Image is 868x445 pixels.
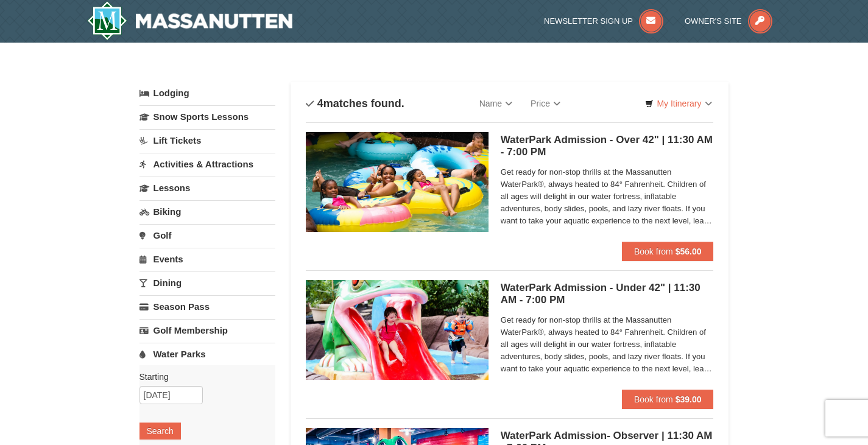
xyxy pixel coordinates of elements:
strong: $56.00 [676,247,702,256]
button: Book from $39.00 [622,390,714,409]
h5: WaterPark Admission - Under 42" | 11:30 AM - 7:00 PM [501,282,714,306]
span: Get ready for non-stop thrills at the Massanutten WaterPark®, always heated to 84° Fahrenheit. Ch... [501,166,714,227]
img: 6619917-1570-0b90b492.jpg [306,280,489,380]
a: Biking [139,200,275,223]
a: Golf Membership [139,319,275,342]
img: Massanutten Resort Logo [87,1,293,40]
a: Price [521,91,570,116]
span: Book from [634,247,673,256]
strong: $39.00 [676,394,702,404]
a: Events [139,248,275,270]
a: Activities & Attractions [139,153,275,175]
a: Snow Sports Lessons [139,105,275,128]
span: Owner's Site [685,16,742,26]
a: My Itinerary [637,94,719,113]
a: Newsletter Sign Up [544,16,663,26]
a: Water Parks [139,343,275,365]
a: Name [470,91,521,116]
a: Season Pass [139,295,275,318]
a: Lodging [139,82,275,104]
span: Book from [634,394,673,404]
h5: WaterPark Admission - Over 42" | 11:30 AM - 7:00 PM [501,134,714,158]
button: Search [139,422,181,440]
a: Massanutten Resort [87,1,293,40]
img: 6619917-1560-394ba125.jpg [306,132,489,232]
label: Starting [139,371,266,383]
a: Lessons [139,177,275,199]
span: Get ready for non-stop thrills at the Massanutten WaterPark®, always heated to 84° Fahrenheit. Ch... [501,314,714,375]
a: Dining [139,272,275,294]
a: Lift Tickets [139,129,275,152]
a: Owner's Site [685,16,772,26]
button: Book from $56.00 [622,242,714,261]
span: Newsletter Sign Up [544,16,633,26]
a: Golf [139,224,275,247]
